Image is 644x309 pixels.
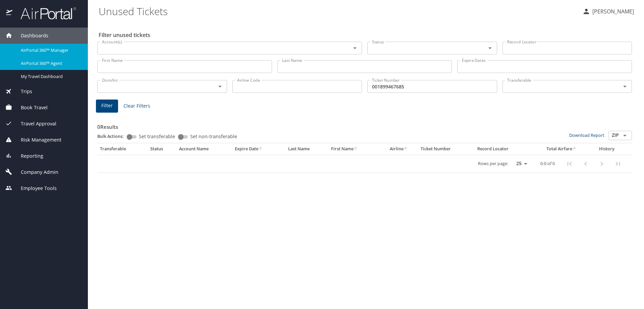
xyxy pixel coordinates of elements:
[328,143,380,155] th: First Name
[215,82,225,91] button: Open
[123,102,150,110] span: Clear Filters
[12,104,48,111] span: Book Travel
[12,185,57,192] span: Employee Tools
[569,132,604,138] a: Download Report
[176,143,232,155] th: Account Name
[96,100,118,113] button: Filter
[232,143,285,155] th: Expire Date
[511,159,530,169] select: rows per page
[475,143,533,155] th: Record Locator
[380,143,418,155] th: Airline
[139,134,175,139] span: Set transferable
[590,7,634,15] p: [PERSON_NAME]
[97,133,129,139] p: Bulk Actions:
[590,143,624,155] th: History
[101,102,113,110] span: Filter
[97,119,632,131] h3: 0 Results
[418,143,475,155] th: Ticket Number
[404,147,408,151] button: sort
[12,168,58,176] span: Company Admin
[190,134,237,139] span: Set non-transferable
[285,143,328,155] th: Last Name
[6,7,13,20] img: icon-airportal.png
[350,43,360,53] button: Open
[478,161,508,166] p: Rows per page:
[97,143,632,173] table: custom pagination table
[258,147,263,151] button: sort
[485,43,495,53] button: Open
[12,32,48,39] span: Dashboards
[21,73,80,80] span: My Travel Dashboard
[12,88,32,95] span: Trips
[354,147,358,151] button: sort
[148,143,176,155] th: Status
[21,60,80,67] span: AirPortal 360™ Agent
[21,47,80,53] span: AirPortal 360™ Manager
[620,131,630,140] button: Open
[99,1,577,22] h1: Unused Tickets
[13,7,76,20] img: airportal-logo.png
[99,30,633,40] h2: Filter unused tickets
[12,152,43,160] span: Reporting
[100,146,145,152] div: Transferable
[533,143,590,155] th: Total Airfare
[580,5,637,17] button: [PERSON_NAME]
[12,120,56,127] span: Travel Approval
[572,147,577,151] button: sort
[540,161,555,166] p: 0-0 of 0
[121,100,153,112] button: Clear Filters
[12,136,61,144] span: Risk Management
[620,82,630,91] button: Open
